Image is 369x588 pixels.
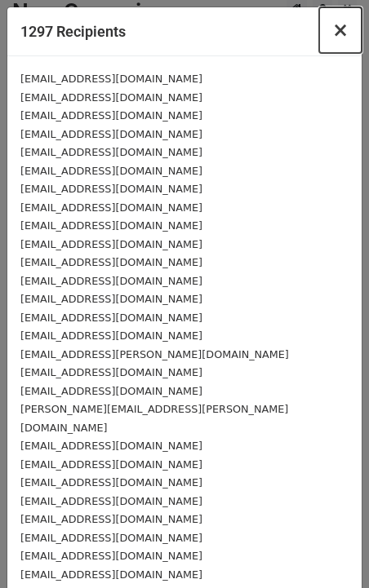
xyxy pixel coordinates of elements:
small: [EMAIL_ADDRESS][DOMAIN_NAME] [20,513,202,525]
small: [EMAIL_ADDRESS][DOMAIN_NAME] [20,73,202,85]
small: [EMAIL_ADDRESS][DOMAIN_NAME] [20,366,202,378]
small: [EMAIL_ADDRESS][DOMAIN_NAME] [20,146,202,158]
small: [EMAIL_ADDRESS][DOMAIN_NAME] [20,440,202,452]
small: [EMAIL_ADDRESS][DOMAIN_NAME] [20,293,202,305]
small: [EMAIL_ADDRESS][DOMAIN_NAME] [20,476,202,489]
small: [EMAIL_ADDRESS][DOMAIN_NAME] [20,532,202,544]
small: [EMAIL_ADDRESS][DOMAIN_NAME] [20,91,202,104]
iframe: Chat Widget [287,510,369,588]
h5: 1297 Recipients [20,20,126,42]
small: [EMAIL_ADDRESS][DOMAIN_NAME] [20,219,202,232]
small: [EMAIL_ADDRESS][DOMAIN_NAME] [20,458,202,471]
small: [EMAIL_ADDRESS][DOMAIN_NAME] [20,238,202,250]
small: [PERSON_NAME][EMAIL_ADDRESS][PERSON_NAME][DOMAIN_NAME] [20,403,288,434]
small: [EMAIL_ADDRESS][DOMAIN_NAME] [20,568,202,581]
small: [EMAIL_ADDRESS][DOMAIN_NAME] [20,312,202,324]
small: [EMAIL_ADDRESS][DOMAIN_NAME] [20,550,202,562]
button: Close [319,7,362,53]
small: [EMAIL_ADDRESS][DOMAIN_NAME] [20,183,202,195]
small: [EMAIL_ADDRESS][DOMAIN_NAME] [20,109,202,122]
small: [EMAIL_ADDRESS][DOMAIN_NAME] [20,329,202,342]
small: [EMAIL_ADDRESS][DOMAIN_NAME] [20,256,202,268]
small: [EMAIL_ADDRESS][DOMAIN_NAME] [20,495,202,507]
span: × [332,19,349,42]
small: [EMAIL_ADDRESS][DOMAIN_NAME] [20,201,202,214]
small: [EMAIL_ADDRESS][DOMAIN_NAME] [20,385,202,397]
small: [EMAIL_ADDRESS][DOMAIN_NAME] [20,275,202,287]
small: [EMAIL_ADDRESS][DOMAIN_NAME] [20,128,202,140]
small: [EMAIL_ADDRESS][PERSON_NAME][DOMAIN_NAME] [20,348,289,360]
small: [EMAIL_ADDRESS][DOMAIN_NAME] [20,165,202,177]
